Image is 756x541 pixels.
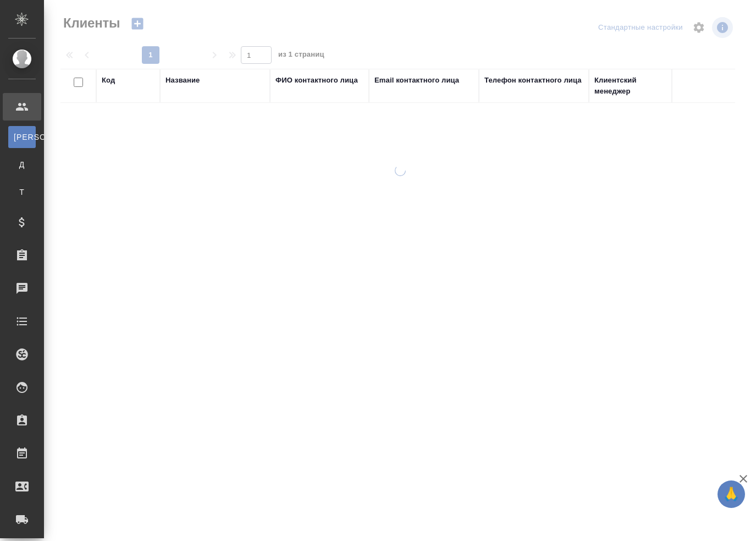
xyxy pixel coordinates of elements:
span: [PERSON_NAME] [14,132,30,143]
span: Т [14,187,30,198]
span: 🙏 [722,483,741,506]
span: Д [14,159,30,170]
a: Д [8,154,36,176]
div: Название [165,75,200,86]
div: Телефон контактного лица [484,75,582,86]
a: Т [8,181,36,203]
a: [PERSON_NAME] [8,126,36,148]
div: ФИО контактного лица [275,75,358,86]
div: Клиентский менеджер [594,75,671,97]
button: 🙏 [718,480,745,508]
div: Email контактного лица [374,75,459,86]
div: Код [102,75,115,86]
